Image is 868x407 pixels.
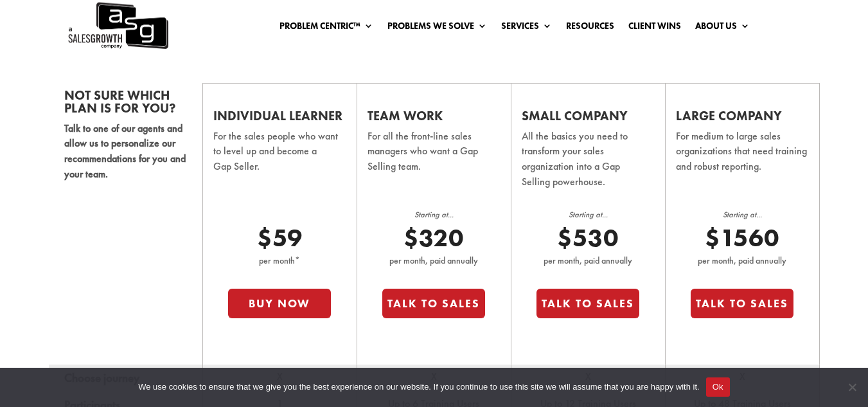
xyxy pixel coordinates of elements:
a: Problems We Solve [387,21,487,35]
p: Starting at... [691,208,793,223]
p: $59 [228,223,331,253]
p: Starting at... [536,208,639,223]
button: Buy Now [228,289,331,318]
p: $1560 [691,223,793,253]
p: Talk to one of our agents and allow us to personalize our recommendations for you and your team. [64,121,187,182]
a: Services [501,21,552,35]
p: per month, paid annually [691,253,793,269]
p: For all the front-line sales managers who want a Gap Selling team. [368,129,500,192]
p: per month* [228,253,331,269]
a: About Us [695,21,750,35]
p: For the sales people who want to level up and become a Gap Seller. [213,129,346,192]
span: We use cookies to ensure that we give you the best experience on our website. If you continue to ... [138,381,699,393]
h2: Not sure which plan is for you? [64,89,187,121]
p: $530 [536,223,639,253]
button: Talk to Sales [691,289,793,318]
a: Problem Centric™ [279,21,373,35]
button: Ok [706,377,730,397]
h2: Large Company [676,109,809,129]
button: Talk to Sales [382,289,485,318]
h2: Small Company [522,109,655,129]
button: Talk to Sales [536,289,639,318]
p: $320 [382,223,485,253]
p: All the basics you need to transform your sales organization into a Gap Selling powerhouse. [522,129,655,208]
p: per month, paid annually [382,253,485,269]
a: Client Wins [628,21,681,35]
th: Choose journey [49,365,203,392]
span: No [846,381,858,393]
h2: Team Work [368,109,500,129]
p: For medium to large sales organizations that need training and robust reporting. [676,129,809,192]
p: Starting at... [382,208,485,223]
h2: Individual Learner [213,109,346,129]
a: Resources [566,21,614,35]
p: per month, paid annually [536,253,639,269]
